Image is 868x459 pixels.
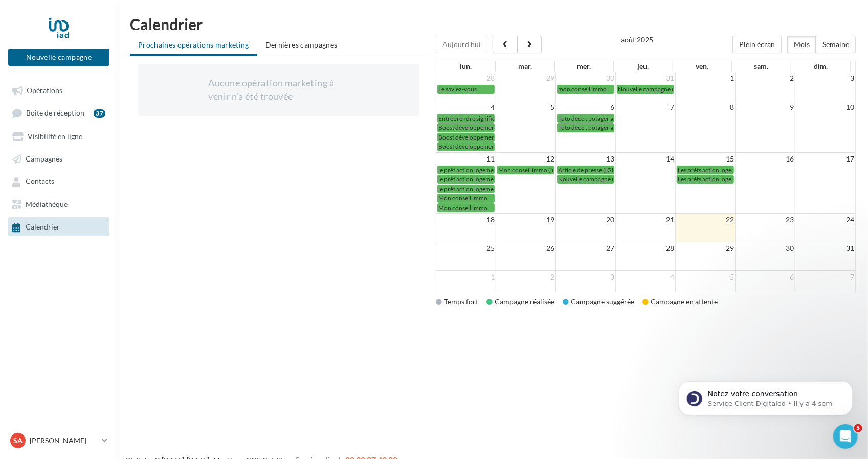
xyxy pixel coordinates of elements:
[496,271,556,284] td: 2
[496,101,556,114] td: 5
[138,40,249,49] span: Prochaines opérations marketing
[557,166,614,174] a: Article de presse ([GEOGRAPHIC_DATA] 1)
[28,132,82,141] span: Visibilité en ligne
[557,175,614,183] a: Nouvelle campagne réseau social du [DATE] 11:52
[558,114,686,122] span: Tuto déco : potager avec des boites de conserves
[795,271,855,284] td: 7
[437,185,495,193] a: le prêt action logement
[437,123,495,132] a: Boost développement n°2
[676,214,736,226] td: 22
[438,143,508,150] span: Boost développement n°2
[787,36,816,53] button: Mois
[676,101,736,114] td: 8
[496,242,556,255] td: 26
[6,149,112,168] a: Campagnes
[616,242,676,255] td: 28
[736,214,795,226] td: 23
[676,242,736,255] td: 29
[678,166,745,174] span: Les prêts action logement
[497,166,554,174] a: Mon conseil immo (instagram)
[677,166,734,174] a: Les prêts action logement
[438,114,495,122] span: Entreprendre signifie
[436,271,496,284] td: 1
[436,296,478,307] div: Temps fort
[438,133,508,141] span: Boost développement n°2
[795,242,855,255] td: 31
[496,72,556,84] td: 29
[558,166,674,174] span: Article de presse ([GEOGRAPHIC_DATA] 1)
[438,204,487,212] span: Mon conseil immo
[437,175,495,183] a: le prêt action logement
[436,214,496,226] td: 18
[6,195,112,213] a: Médiathèque
[437,203,495,212] a: Mon conseil immo
[621,36,653,43] h2: août 2025
[556,214,616,226] td: 20
[438,194,487,202] span: Mon conseil immo
[554,61,614,72] th: mer.
[498,166,579,174] span: Mon conseil immo (instagram)
[436,61,496,72] th: lun.
[795,152,855,165] td: 17
[208,77,349,103] div: Aucune opération marketing à venir n'a été trouvée
[436,152,496,165] td: 11
[736,242,795,255] td: 30
[816,36,856,53] button: Semaine
[616,152,676,165] td: 14
[436,36,487,53] button: Aujourd'hui
[678,175,745,183] span: Les prêts action logement
[496,152,556,165] td: 12
[13,435,23,446] span: SA
[437,194,495,202] a: Mon conseil immo
[736,152,795,165] td: 16
[558,124,686,131] span: Tuto déco : potager avec des boites de conserves
[676,152,736,165] td: 15
[677,175,734,183] a: Les prêts action logement
[676,271,736,284] td: 5
[556,271,616,284] td: 3
[556,242,616,255] td: 27
[557,114,614,123] a: Tuto déco : potager avec des boites de conserves
[27,86,62,95] span: Opérations
[556,101,616,114] td: 6
[30,435,98,446] p: [PERSON_NAME]
[26,154,62,163] span: Campagnes
[676,72,736,84] td: 1
[736,72,795,84] td: 2
[795,214,855,226] td: 24
[495,61,554,72] th: mar.
[616,271,676,284] td: 4
[94,109,105,118] div: 37
[437,114,495,123] a: Entreprendre signifie
[833,424,858,449] iframe: Intercom live chat
[557,85,614,94] a: mon conseil immo
[437,85,495,94] a: Le saviez-vous
[437,142,495,151] a: Boost développement n°2
[6,81,112,99] a: Opérations
[616,101,676,114] td: 7
[26,177,54,186] span: Contacts
[436,101,496,114] td: 4
[438,124,508,131] span: Boost développement n°2
[791,61,850,72] th: dim.
[795,101,855,114] td: 10
[854,424,862,432] span: 5
[486,296,554,307] div: Campagne réalisée
[556,72,616,84] td: 30
[437,133,495,142] a: Boost développement n°2
[617,85,674,94] a: Nouvelle campagne réseau social du [DATE] 15:17
[438,175,499,183] span: le prêt action logement
[8,49,109,66] button: Nouvelle campagne
[130,16,856,32] h1: Calendrier
[556,152,616,165] td: 13
[438,166,499,174] span: le prêt action logement
[673,61,732,72] th: ven.
[26,200,68,209] span: Médiathèque
[8,431,109,450] a: SA [PERSON_NAME]
[614,61,673,72] th: jeu.
[265,40,338,49] span: Dernières campagnes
